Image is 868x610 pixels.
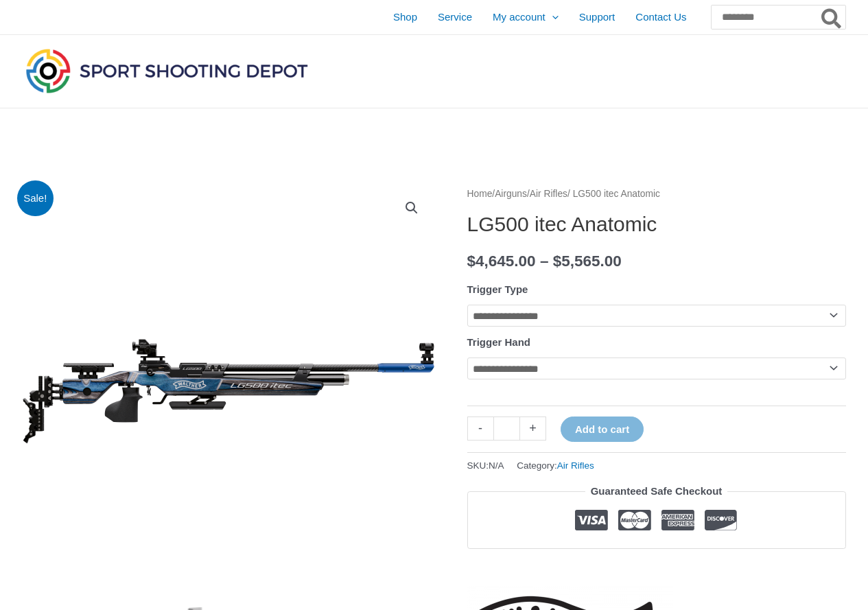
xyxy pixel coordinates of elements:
[557,460,594,471] a: Air Rifles
[540,253,549,270] span: –
[467,189,493,199] a: Home
[467,417,493,441] a: -
[399,196,424,220] a: View full-screen image gallery
[23,185,434,597] img: LG500 itec Anatomic
[530,189,567,199] a: Air Rifles
[467,212,846,237] h1: LG500 itec Anatomic
[819,5,845,29] button: Search
[467,253,476,270] span: $
[23,45,311,96] img: Sport Shooting Depot
[495,189,527,199] a: Airguns
[553,253,622,270] bdi: 5,565.00
[467,559,846,576] iframe: Customer reviews powered by Trustpilot
[467,336,531,348] label: Trigger Hand
[17,180,54,217] span: Sale!
[489,460,504,471] span: N/A
[585,482,728,501] legend: Guaranteed Safe Checkout
[467,185,846,203] nav: Breadcrumb
[561,417,644,442] button: Add to cart
[520,417,546,441] a: +
[467,283,528,295] label: Trigger Type
[553,253,562,270] span: $
[517,457,594,474] span: Category:
[493,417,520,441] input: Product quantity
[467,457,504,474] span: SKU:
[467,253,536,270] bdi: 4,645.00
